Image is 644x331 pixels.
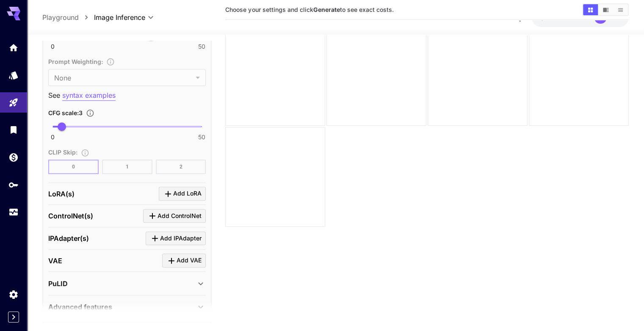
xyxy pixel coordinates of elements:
[48,56,206,86] div: Prompt Weighting is not compatible with FLUX models.
[48,297,206,317] div: Advanced features
[48,90,206,101] p: See
[8,70,19,80] div: Models
[8,152,19,163] div: Wallet
[143,209,206,223] button: Click to add ControlNet
[62,90,116,101] button: syntax examples
[8,289,19,300] div: Settings
[48,211,93,221] p: ControlNet(s)
[160,233,202,244] span: Add IPAdapter
[177,255,202,266] span: Add VAE
[225,6,393,13] span: Choose your settings and click to see exact costs.
[8,179,19,190] div: API Keys
[313,6,340,13] b: Generate
[540,14,558,21] span: $1.90
[158,211,202,221] span: Add ControlNet
[94,12,145,22] span: Image Inference
[162,254,206,268] button: Click to add VAE
[173,188,202,199] span: Add LoRA
[48,273,206,294] div: PuLID
[582,3,629,16] div: Show images in grid viewShow images in video viewShow images in list view
[8,124,19,135] div: Library
[42,12,79,22] a: Playground
[198,42,205,51] span: 50
[48,109,83,116] span: CFG scale : 3
[42,12,94,22] nav: breadcrumb
[198,133,205,141] span: 50
[8,42,19,53] div: Home
[8,312,19,323] button: Expand sidebar
[51,133,55,141] span: 0
[613,4,628,15] button: Show images in list view
[583,4,598,15] button: Show images in grid view
[48,256,62,266] p: VAE
[48,147,206,174] div: CLIP Skip is not compatible with FLUX models.
[146,232,206,245] button: Click to add IPAdapter
[598,4,613,15] button: Show images in video view
[48,279,68,289] p: PuLID
[8,207,19,218] div: Usage
[51,42,55,51] span: 0
[48,233,89,243] p: IPAdapter(s)
[558,14,587,21] span: credits left
[48,189,75,199] p: LoRA(s)
[83,109,98,117] button: Adjusts how closely the generated image aligns with the input prompt. A higher value enforces str...
[8,97,19,108] div: Playground
[159,187,206,201] button: Click to add LoRA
